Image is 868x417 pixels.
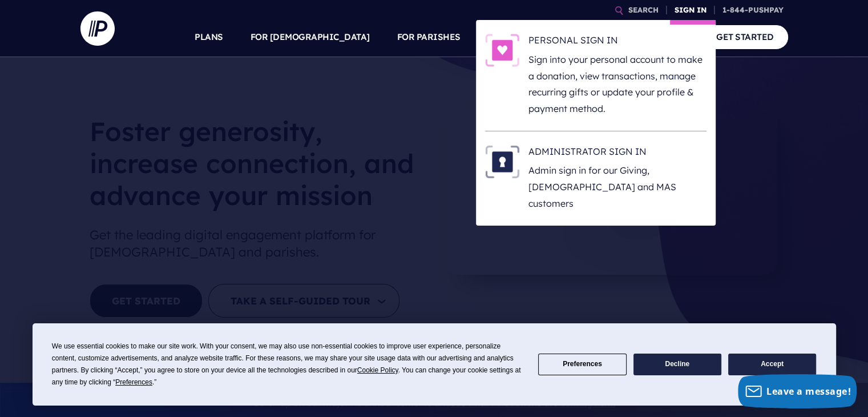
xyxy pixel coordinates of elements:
span: Preferences [115,378,152,386]
a: FOR PARISHES [397,17,461,57]
h6: PERSONAL SIGN IN [528,34,706,51]
div: We use essential cookies to make our site work. With your consent, we may also use non-essential ... [52,340,524,388]
a: EXPLORE [566,17,605,57]
button: Accept [728,354,816,376]
a: COMPANY [633,17,675,57]
button: Decline [633,354,721,376]
span: Leave a message! [766,385,851,398]
button: Preferences [538,354,626,376]
a: SOLUTIONS [488,17,539,57]
p: Admin sign in for our Giving, [DEMOGRAPHIC_DATA] and MAS customers [528,162,706,211]
p: Sign into your personal account to make a donation, view transactions, manage recurring gifts or ... [528,51,706,117]
button: Leave a message! [738,374,857,408]
a: FOR [DEMOGRAPHIC_DATA] [251,17,370,57]
span: Cookie Policy [357,366,398,374]
a: PLANS [195,17,223,57]
a: ADMINISTRATOR SIGN IN - Illustration ADMINISTRATOR SIGN IN Admin sign in for our Giving, [DEMOGRA... [485,145,706,212]
a: PERSONAL SIGN IN - Illustration PERSONAL SIGN IN Sign into your personal account to make a donati... [485,34,706,117]
img: ADMINISTRATOR SIGN IN - Illustration [485,145,519,178]
div: Cookie Consent Prompt [33,323,836,406]
h6: ADMINISTRATOR SIGN IN [528,145,706,162]
a: GET STARTED [702,25,788,49]
img: PERSONAL SIGN IN - Illustration [485,34,519,67]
